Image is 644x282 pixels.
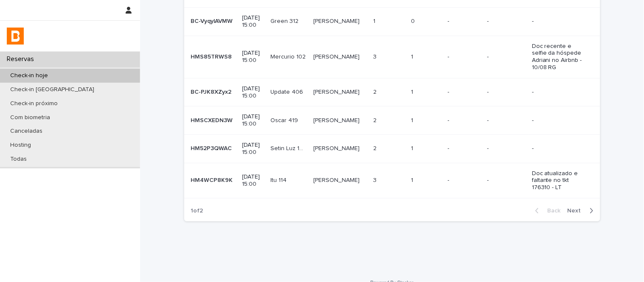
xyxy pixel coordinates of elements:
[191,143,234,152] p: HM52P3QWAC
[270,52,307,61] p: Mercurio 102
[313,115,361,124] p: [PERSON_NAME]
[373,143,378,152] p: 2
[568,208,586,214] span: Next
[448,177,481,184] p: -
[543,208,561,214] span: Back
[270,87,305,96] p: Update 406
[184,163,600,198] tr: HM4WCP8K9KHM4WCP8K9K [DATE] 15:00Itu 114Itu 114 [PERSON_NAME][PERSON_NAME] 33 11 --Doc atualizado...
[270,16,300,25] p: Green 312
[532,145,586,152] p: -
[448,53,481,61] p: -
[532,18,586,25] p: -
[3,100,65,107] p: Check-in próximo
[532,117,586,124] p: -
[242,85,264,100] p: [DATE] 15:00
[373,175,378,184] p: 3
[270,175,288,184] p: Itu 114
[313,143,361,152] p: Alessandra Rangel
[184,78,600,106] tr: BC-PJK8XZyx2BC-PJK8XZyx2 [DATE] 15:00Update 406Update 406 [PERSON_NAME][PERSON_NAME] 22 11 ---
[242,142,264,156] p: [DATE] 15:00
[242,50,264,64] p: [DATE] 15:00
[242,113,264,128] p: [DATE] 15:00
[184,7,600,36] tr: BC-VyqylAVMWBC-VyqylAVMW [DATE] 15:00Green 312Green 312 [PERSON_NAME][PERSON_NAME] 11 00 ---
[313,87,361,96] p: [PERSON_NAME]
[411,16,417,25] p: 0
[270,143,308,152] p: Setin Luz 1813
[411,115,415,124] p: 1
[3,114,57,121] p: Com biometria
[448,18,481,25] p: -
[532,43,586,71] p: Doc recente e selfie da hóspede Adriani no Airbnb - 10/08 RG
[487,53,525,61] p: -
[532,89,586,96] p: -
[448,145,481,152] p: -
[373,16,377,25] p: 1
[313,52,361,61] p: [PERSON_NAME]
[270,115,300,124] p: Oscar 419
[313,175,361,184] p: Edvania Carvalho
[3,156,34,163] p: Todas
[191,87,233,96] p: BC-PJK8XZyx2
[529,207,564,215] button: Back
[313,16,361,25] p: [PERSON_NAME]
[191,175,235,184] p: HM4WCP8K9K
[411,143,415,152] p: 1
[191,115,235,124] p: HMSCXEDN3W
[411,87,415,96] p: 1
[184,134,600,163] tr: HM52P3QWACHM52P3QWAC [DATE] 15:00Setin Luz 1813Setin Luz 1813 [PERSON_NAME][PERSON_NAME] 22 11 ---
[191,16,235,25] p: BC-VyqylAVMW
[3,142,38,149] p: Hosting
[184,201,210,221] p: 1 of 2
[487,177,525,184] p: -
[411,52,415,61] p: 1
[448,89,481,96] p: -
[242,173,264,188] p: [DATE] 15:00
[3,86,101,93] p: Check-in [GEOGRAPHIC_DATA]
[487,145,525,152] p: -
[487,89,525,96] p: -
[487,18,525,25] p: -
[242,14,264,29] p: [DATE] 15:00
[373,115,378,124] p: 2
[487,117,525,124] p: -
[532,170,586,191] p: Doc atualizado e faltante no tkt 176310 - LT
[3,128,49,135] p: Canceladas
[184,36,600,78] tr: HMS85TRWS8HMS85TRWS8 [DATE] 15:00Mercurio 102Mercurio 102 [PERSON_NAME][PERSON_NAME] 33 11 --Doc ...
[448,117,481,124] p: -
[191,52,234,61] p: HMS85TRWS8
[373,87,378,96] p: 2
[7,28,24,45] img: zVaNuJHRTjyIjT5M9Xd5
[373,52,378,61] p: 3
[411,175,415,184] p: 1
[3,72,55,79] p: Check-in hoje
[564,207,600,215] button: Next
[3,55,41,63] p: Reservas
[184,106,600,135] tr: HMSCXEDN3WHMSCXEDN3W [DATE] 15:00Oscar 419Oscar 419 [PERSON_NAME][PERSON_NAME] 22 11 ---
